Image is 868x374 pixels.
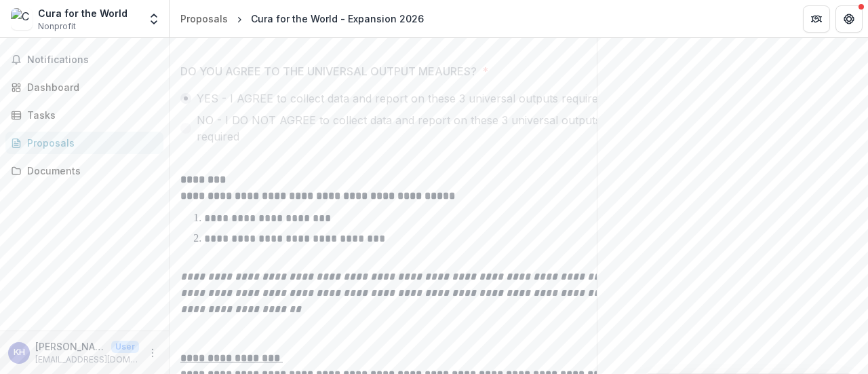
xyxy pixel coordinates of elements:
[180,12,228,26] div: Proposals
[5,104,163,126] a: Tasks
[38,6,127,20] div: Cura for the World
[197,90,604,107] span: YES - I AGREE to collect data and report on these 3 universal outputs required
[27,136,153,150] div: Proposals
[14,348,25,357] div: Kayla Hansen
[27,108,153,122] div: Tasks
[144,345,161,361] button: More
[835,5,863,33] button: Get Help
[5,76,163,98] a: Dashboard
[5,49,163,71] button: Notifications
[35,339,106,354] p: [PERSON_NAME]
[180,63,477,79] p: DO YOU AGREE TO THE UNIVERSAL OUTPUT MEAURES?
[27,80,153,94] div: Dashboard
[5,132,163,154] a: Proposals
[38,20,76,33] span: Nonprofit
[35,354,139,366] p: [EMAIL_ADDRESS][DOMAIN_NAME]
[251,12,424,26] div: Cura for the World - Expansion 2026
[27,164,153,178] div: Documents
[5,160,163,182] a: Documents
[175,9,429,29] nav: breadcrumb
[27,54,158,66] span: Notifications
[175,9,233,29] a: Proposals
[111,341,139,353] p: User
[11,8,33,30] img: Cura for the World
[803,5,830,33] button: Partners
[197,112,614,145] span: NO - I DO NOT AGREE to collect data and report on these 3 universal outputs required
[144,5,163,33] button: Open entity switcher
